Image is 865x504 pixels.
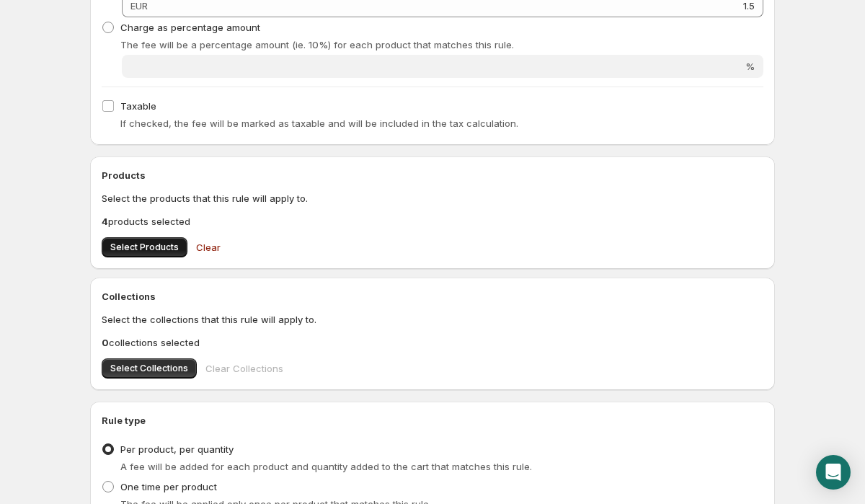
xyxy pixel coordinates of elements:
span: Clear [196,240,221,255]
button: Select Collections [102,358,197,379]
h2: Collections [102,289,763,304]
p: products selected [102,214,763,229]
h2: Products [102,168,763,182]
div: Open Intercom Messenger [816,455,851,490]
span: If checked, the fee will be marked as taxable and will be included in the tax calculation. [120,118,518,129]
span: Select Collections [110,363,188,374]
p: Select the products that this rule will apply to. [102,191,763,205]
span: Taxable [120,100,156,112]
span: Charge as percentage amount [120,22,260,33]
button: Clear [187,233,229,262]
b: 4 [102,216,108,227]
span: A fee will be added for each product and quantity added to the cart that matches this rule. [120,461,532,472]
span: Select Products [110,242,179,253]
span: Per product, per quantity [120,443,234,455]
button: Select Products [102,237,187,257]
span: % [745,61,755,72]
p: Select the collections that this rule will apply to. [102,312,763,327]
p: The fee will be a percentage amount (ie. 10%) for each product that matches this rule. [120,37,763,52]
span: One time per product [120,481,217,492]
b: 0 [102,337,109,348]
p: collections selected [102,335,763,350]
h2: Rule type [102,413,763,428]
